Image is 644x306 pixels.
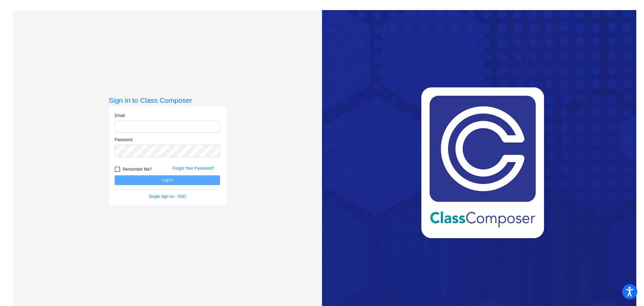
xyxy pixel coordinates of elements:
a: Single sign on - SSO [149,194,186,199]
a: Forgot Your Password? [172,166,214,171]
h3: Sign in to Class Composer [109,96,226,104]
button: Log In [115,175,220,185]
span: Remember Me? [123,165,152,173]
label: Password [115,137,132,143]
label: Email [115,113,125,119]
